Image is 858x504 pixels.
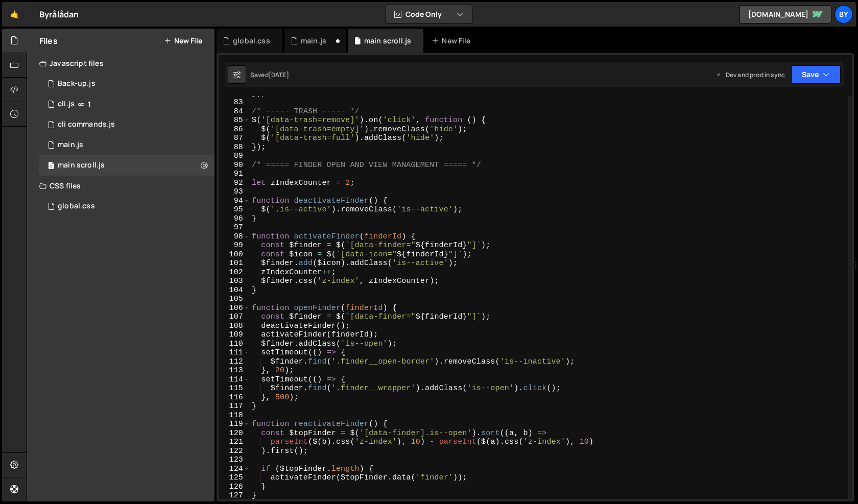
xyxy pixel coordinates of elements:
[219,473,250,483] div: 125
[39,196,214,217] div: 10338/24192.css
[219,375,250,385] div: 114
[39,135,214,155] div: 10338/23933.js
[219,340,250,349] div: 110
[219,250,250,259] div: 100
[219,366,250,375] div: 113
[219,143,250,152] div: 88
[39,114,214,135] div: 10338/24355.js
[2,2,27,27] a: 🤙
[219,259,250,268] div: 101
[219,197,250,206] div: 94
[716,70,785,79] div: Dev and prod in sync
[219,223,250,232] div: 97
[39,35,58,46] h2: Files
[219,286,250,295] div: 104
[219,447,250,456] div: 122
[219,420,250,429] div: 119
[219,232,250,242] div: 98
[219,330,250,340] div: 109
[269,70,289,79] div: [DATE]
[219,438,250,447] div: 121
[219,384,250,393] div: 115
[364,36,411,46] div: main scroll.js
[219,98,250,107] div: 83
[219,170,250,179] div: 91
[39,8,79,20] div: Byrålådan
[219,107,250,116] div: 84
[250,70,289,79] div: Saved
[740,5,831,23] a: [DOMAIN_NAME]
[219,465,250,474] div: 124
[219,357,250,367] div: 112
[219,411,250,420] div: 118
[791,65,841,84] button: Save
[219,161,250,170] div: 90
[88,100,91,108] span: 1
[27,53,214,74] div: Javascript files
[219,179,250,188] div: 92
[164,37,202,45] button: New File
[219,241,250,250] div: 99
[219,125,250,134] div: 86
[219,429,250,438] div: 120
[219,116,250,125] div: 85
[58,100,75,109] div: cli.js
[58,120,115,129] div: cli commands.js
[219,483,250,492] div: 126
[219,402,250,411] div: 117
[219,491,250,500] div: 127
[219,268,250,277] div: 102
[39,74,214,94] div: 10338/35579.js
[27,176,214,196] div: CSS files
[233,36,270,46] div: global.css
[219,152,250,161] div: 89
[219,214,250,224] div: 96
[386,5,472,23] button: Code Only
[58,140,83,150] div: main.js
[58,202,95,211] div: global.css
[39,155,214,176] div: 10338/24973.js
[39,94,214,114] div: 10338/23371.js
[301,36,326,46] div: main.js
[219,187,250,197] div: 93
[835,5,853,23] a: By
[219,322,250,331] div: 108
[219,313,250,322] div: 107
[432,36,474,46] div: New File
[58,161,105,170] div: main scroll.js
[219,134,250,143] div: 87
[219,455,250,465] div: 123
[219,205,250,214] div: 95
[219,348,250,357] div: 111
[58,79,96,88] div: Back-up.js
[219,295,250,304] div: 105
[48,162,54,171] span: 1
[219,393,250,402] div: 116
[219,304,250,313] div: 106
[219,277,250,286] div: 103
